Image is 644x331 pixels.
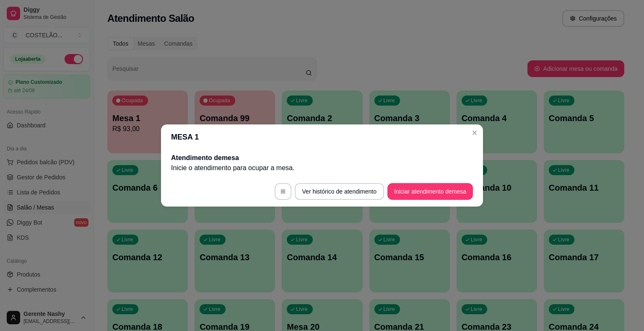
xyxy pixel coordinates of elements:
p: Inicie o atendimento para ocupar a mesa . [171,163,473,173]
button: Ver histórico de atendimento [295,183,384,200]
h2: Atendimento de mesa [171,153,473,163]
header: MESA 1 [161,124,483,150]
button: Close [468,126,481,140]
button: Iniciar atendimento demesa [387,183,473,200]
